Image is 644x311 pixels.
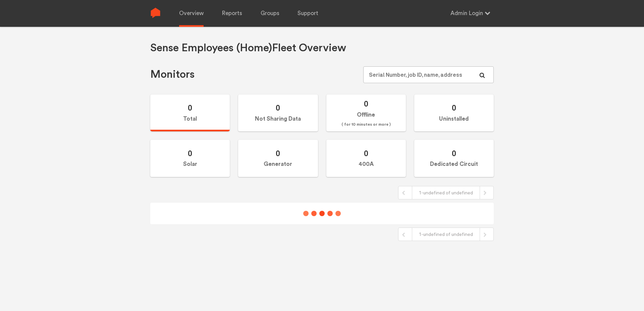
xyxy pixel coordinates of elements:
label: Offline [326,95,406,132]
label: Generator [238,140,318,177]
span: 0 [188,103,192,113]
h1: Monitors [150,68,195,81]
span: 0 [452,103,456,113]
label: Uninstalled [414,95,494,132]
img: Sense Logo [150,8,161,18]
label: Not Sharing Data [238,95,318,132]
span: 0 [364,99,368,109]
span: ( for 10 minutes or more ) [341,121,391,129]
h1: Sense Employees (Home) Fleet Overview [150,41,346,55]
label: Total [150,95,230,132]
span: 0 [276,103,280,113]
input: Serial Number, job ID, name, address [363,66,494,83]
span: 0 [364,148,368,158]
span: 0 [276,148,280,158]
label: 400A [326,140,406,177]
div: 1-undefined of undefined [412,186,480,199]
div: 1-undefined of undefined [412,228,480,241]
label: Solar [150,140,230,177]
span: 0 [452,148,456,158]
label: Dedicated Circuit [414,140,494,177]
span: 0 [188,148,192,158]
